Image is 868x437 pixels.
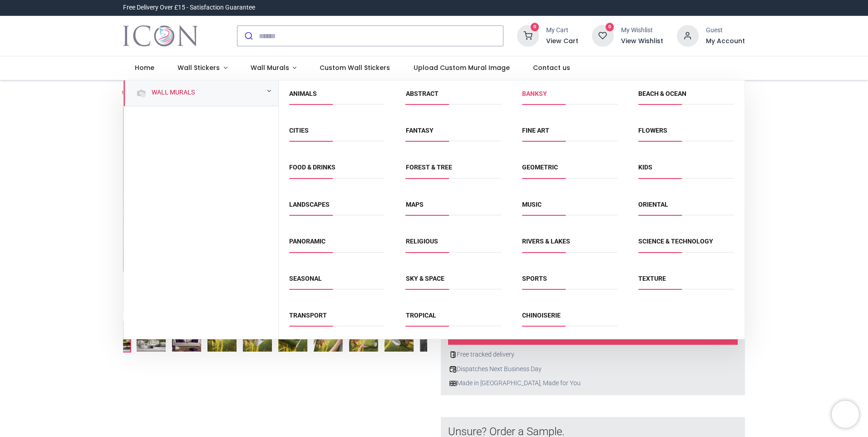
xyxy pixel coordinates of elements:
div: Dispatches Next Business Day [448,365,738,374]
a: Banksy [522,90,547,97]
a: View Wishlist [621,37,663,46]
a: Chinoiserie [522,312,561,319]
span: Sports [522,274,617,289]
a: Logo of Icon Wall Stickers [123,23,198,49]
a: Wall Murals [148,88,195,97]
a: Animals [289,90,317,97]
div: Free tracked delivery [448,350,738,359]
span: Geometric [522,163,617,178]
iframe: Customer reviews powered by Trustpilot [554,3,745,12]
span: Texture [638,274,734,289]
span: Wall Murals [251,63,289,72]
a: Food & Drinks [289,164,335,171]
span: Fine Art [522,126,617,141]
span: Sky & Space [406,274,501,289]
a: Religious [406,238,438,245]
a: Beach & Ocean [638,90,686,97]
span: Transport [289,311,385,326]
span: Flowers [638,126,734,141]
span: Oriental [638,200,734,215]
sup: 0 [531,23,539,31]
a: Geometric [522,164,558,171]
span: Chinoiserie [522,311,617,326]
span: Kids [638,163,734,178]
a: Forest & Tree [406,164,452,171]
span: Banksy [522,89,617,104]
span: Seasonal [289,274,385,289]
img: Icon Wall Stickers [123,23,198,49]
span: Science & Technology [638,237,734,252]
span: Fantasy [406,126,501,141]
iframe: Brevo live chat [832,401,859,428]
span: Custom Wall Stickers [320,63,390,72]
span: Music [522,200,617,215]
span: Rivers & Lakes [522,237,617,252]
div: My Wishlist [621,26,663,35]
span: Cities [289,126,385,141]
span: Animals [289,89,385,104]
a: Fantasy [406,127,434,134]
span: Beach & Ocean [638,89,734,104]
div: Made in [GEOGRAPHIC_DATA], Made for You [448,379,738,388]
a: Panoramic [289,238,325,245]
img: Wall Murals [136,88,147,99]
span: Landscapes [289,200,385,215]
a: Landscapes [289,201,330,208]
a: Kids [638,164,652,171]
span: Contact us [533,63,570,72]
a: Seasonal [289,275,322,282]
span: Tropical [406,311,501,326]
div: My Cart [546,26,578,35]
sup: 0 [606,23,614,31]
a: Transport [289,312,327,319]
a: Sports [522,275,547,282]
a: Science & Technology [638,238,713,245]
button: Submit [237,26,259,46]
a: Tropical [406,312,436,319]
a: Cities [289,127,309,134]
a: Music [522,201,542,208]
span: Upload Custom Mural Image [414,63,510,72]
span: Abstract [406,89,501,104]
a: View Cart [546,37,578,46]
span: Food & Drinks [289,163,385,178]
a: Rivers & Lakes [522,238,570,245]
a: Maps [406,201,424,208]
a: 0 [592,32,614,39]
span: Panoramic [289,237,385,252]
span: Religious [406,237,501,252]
a: 0 [517,32,539,39]
span: Home [135,63,154,72]
a: Abstract [406,90,439,97]
div: Guest [706,26,745,35]
a: Sky & Space [406,275,444,282]
a: Wall Stickers [166,56,239,80]
span: Wall Stickers [178,63,220,72]
a: Fine Art [522,127,549,134]
a: Oriental [638,201,668,208]
a: My Account [706,37,745,46]
img: uk [449,380,457,387]
a: Wall Murals [239,56,308,80]
span: Maps [406,200,501,215]
div: Free Delivery Over £15 - Satisfaction Guarantee [123,3,255,12]
span: Forest & Tree [406,163,501,178]
a: Flowers [638,127,667,134]
a: Texture [638,275,666,282]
